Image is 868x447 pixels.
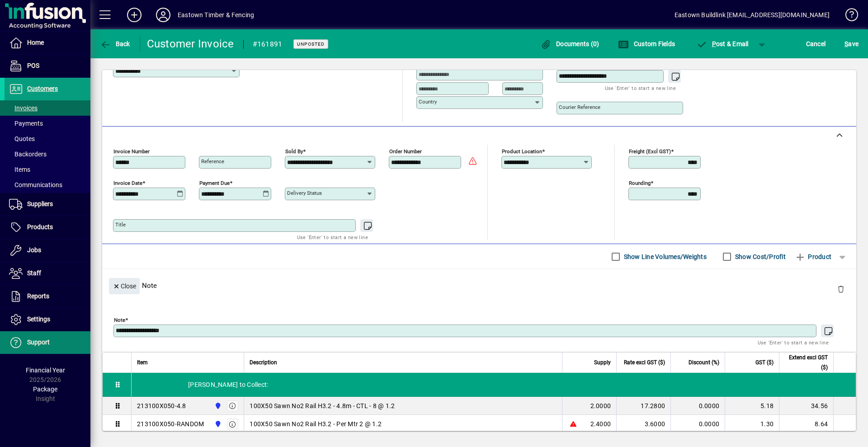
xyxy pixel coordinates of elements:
[502,148,542,155] mat-label: Product location
[9,166,30,173] span: Items
[149,7,178,23] button: Profile
[33,386,57,393] span: Package
[618,40,675,47] span: Custom Fields
[844,40,848,47] span: S
[830,285,852,293] app-page-header-button: Delete
[733,252,786,261] label: Show Cost/Profit
[842,36,861,52] button: Save
[120,7,149,23] button: Add
[5,131,90,146] a: Quotes
[5,285,90,308] a: Reports
[779,397,833,415] td: 34.56
[297,232,368,242] mat-hint: Use 'Enter' to start a new line
[212,401,222,411] span: Holyoake St
[297,41,325,47] span: Unposted
[670,415,725,433] td: 0.0000
[147,37,234,51] div: Customer Invoice
[27,200,53,207] span: Suppliers
[590,401,611,410] span: 2.0000
[779,415,833,433] td: 8.64
[27,292,49,300] span: Reports
[9,181,62,188] span: Communications
[419,99,437,105] mat-label: Country
[806,37,826,51] span: Cancel
[622,419,665,428] div: 3.6000
[113,148,150,155] mat-label: Invoice number
[137,401,186,410] div: 213100X050-4.8
[27,246,41,254] span: Jobs
[755,358,774,367] span: GST ($)
[830,278,852,300] button: Delete
[5,308,90,331] a: Settings
[785,353,828,372] span: Extend excl GST ($)
[107,282,142,290] app-page-header-button: Close
[616,36,677,52] button: Custom Fields
[5,331,90,354] a: Support
[178,8,254,22] div: Eastown Timber & Fencing
[250,401,395,410] span: 100X50 Sawn No2 Rail H3.2 - 4.8m - CTL - 8 @ 1.2
[605,83,676,93] mat-hint: Use 'Enter' to start a new line
[27,269,41,277] span: Staff
[844,37,859,51] span: ave
[27,85,58,92] span: Customers
[5,32,90,54] a: Home
[675,8,830,22] div: Eastown Buildlink [EMAIL_ADDRESS][DOMAIN_NAME]
[90,36,140,52] app-page-header-button: Back
[212,419,222,429] span: Holyoake St
[725,397,779,415] td: 5.18
[98,36,132,52] button: Back
[712,40,716,47] span: P
[5,100,90,116] a: Invoices
[287,190,322,196] mat-label: Delivery status
[114,317,125,323] mat-label: Note
[590,419,611,428] span: 2.4000
[115,221,126,228] mat-label: Title
[5,177,90,193] a: Communications
[696,40,749,47] span: ost & Email
[5,162,90,177] a: Items
[132,373,856,396] div: [PERSON_NAME] to Collect:
[9,104,38,112] span: Invoices
[629,148,671,155] mat-label: Freight (excl GST)
[9,120,43,127] span: Payments
[389,148,422,155] mat-label: Order number
[250,419,382,428] span: 100X50 Sawn No2 Rail H3.2 - Per Mtr 2 @ 1.2
[27,339,50,346] span: Support
[5,262,90,285] a: Staff
[629,180,651,186] mat-label: Rounding
[839,2,857,31] a: Knowledge Base
[27,315,50,323] span: Settings
[624,358,665,367] span: Rate excl GST ($)
[622,401,665,410] div: 17.2800
[285,148,303,155] mat-label: Sold by
[9,135,35,142] span: Quotes
[594,358,611,367] span: Supply
[9,151,47,158] span: Backorders
[201,158,224,165] mat-label: Reference
[758,337,829,348] mat-hint: Use 'Enter' to start a new line
[109,278,140,294] button: Close
[5,193,90,216] a: Suppliers
[253,37,283,52] div: #161891
[5,239,90,262] a: Jobs
[692,36,753,52] button: Post & Email
[622,252,707,261] label: Show Line Volumes/Weights
[725,415,779,433] td: 1.30
[27,62,39,69] span: POS
[5,146,90,162] a: Backorders
[26,367,65,374] span: Financial Year
[27,223,53,231] span: Products
[113,180,142,186] mat-label: Invoice date
[199,180,230,186] mat-label: Payment due
[100,40,130,47] span: Back
[5,216,90,239] a: Products
[5,55,90,77] a: POS
[102,269,856,302] div: Note
[250,358,277,367] span: Description
[790,249,836,265] button: Product
[795,249,831,264] span: Product
[27,39,44,46] span: Home
[137,358,148,367] span: Item
[689,358,719,367] span: Discount (%)
[804,36,828,52] button: Cancel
